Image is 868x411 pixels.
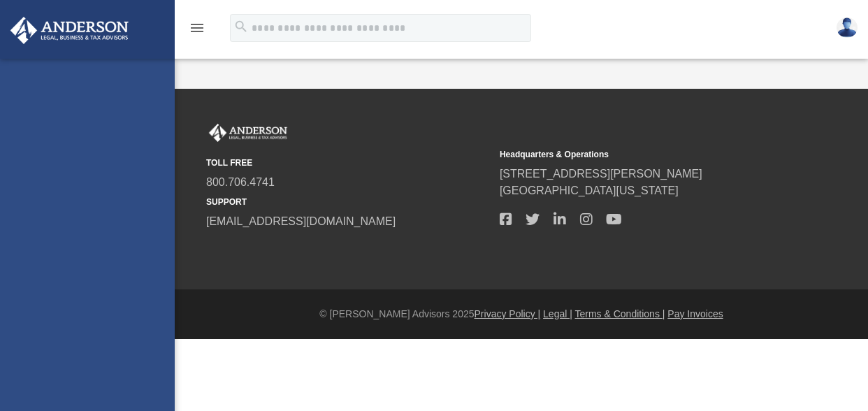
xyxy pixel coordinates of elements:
[500,168,702,180] a: [STREET_ADDRESS][PERSON_NAME]
[233,19,249,34] i: search
[206,157,490,169] small: TOLL FREE
[175,307,868,322] div: © [PERSON_NAME] Advisors 2025
[206,124,290,142] img: Anderson Advisors Platinum Portal
[500,185,679,196] a: [GEOGRAPHIC_DATA][US_STATE]
[500,148,783,161] small: Headquarters & Operations
[475,308,541,319] a: Privacy Policy |
[189,20,205,36] i: menu
[206,215,396,227] a: [EMAIL_ADDRESS][DOMAIN_NAME]
[837,17,858,38] img: User Pic
[206,176,275,188] a: 800.706.4741
[575,308,665,319] a: Terms & Conditions |
[6,17,133,44] img: Anderson Advisors Platinum Portal
[206,196,490,208] small: SUPPORT
[667,308,723,319] a: Pay Invoices
[543,308,572,319] a: Legal |
[189,27,205,36] a: menu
